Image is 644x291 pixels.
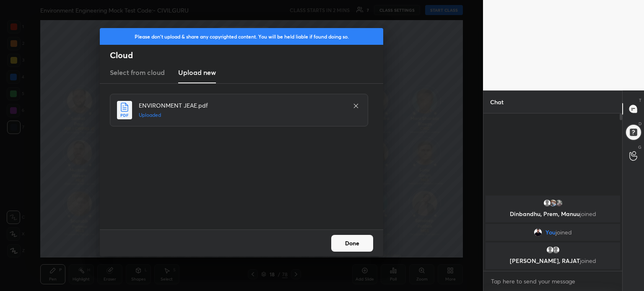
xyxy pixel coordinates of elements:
[491,211,615,217] p: Dinbandhu, Prem, Manuu
[639,121,641,127] p: D
[545,229,556,236] span: You
[555,199,563,207] img: 3
[552,246,560,254] img: default.png
[556,229,572,236] span: joined
[580,257,596,265] span: joined
[546,246,554,254] img: default.png
[491,258,615,264] p: [PERSON_NAME], RAJAT
[483,91,510,113] p: Chat
[543,199,551,207] img: default.png
[331,235,373,252] button: Done
[549,199,557,207] img: bd0e6f8a1bdb46fc87860b803eab4bec.jpg
[534,228,542,237] img: d58f76cd00a64faea5a345cb3a881824.jpg
[178,67,216,77] h3: Upload new
[580,210,596,218] span: joined
[110,50,383,61] h2: Cloud
[139,111,344,119] h5: Uploaded
[483,194,622,271] div: grid
[638,144,641,150] p: G
[639,97,641,103] p: T
[139,101,344,110] h4: ENVIRONMENT JEAE.pdf
[100,28,383,45] div: Please don't upload & share any copyrighted content. You will be held liable if found doing so.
